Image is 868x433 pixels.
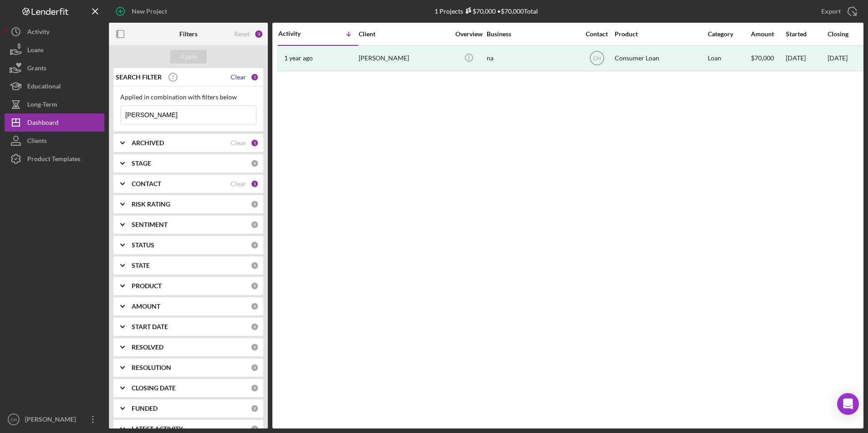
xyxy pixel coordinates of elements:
div: 3 [254,30,263,39]
b: LATEST ACTIVITY [132,425,183,433]
div: 1 Projects • $70,000 Total [434,7,538,15]
b: CLOSING DATE [132,384,176,392]
button: New Project [109,2,176,20]
div: Consumer Loan [615,46,705,70]
div: Product [615,30,705,38]
button: CH[PERSON_NAME] [5,410,104,428]
b: FUNDED [132,405,158,412]
time: 2024-08-30 14:27 [284,54,313,62]
div: Amount [751,30,785,38]
b: STAGE [132,160,151,167]
b: START DATE [132,323,168,330]
div: Contact [580,30,614,38]
div: 0 [251,261,259,270]
b: STATUS [132,241,154,249]
b: CONTACT [132,180,161,187]
button: Grants [5,59,104,77]
b: PRODUCT [132,282,162,290]
div: Started [786,30,827,38]
b: SEARCH FILTER [116,74,162,81]
div: na [487,46,577,70]
div: Client [359,30,449,38]
div: Dashboard [27,113,59,134]
b: RISK RATING [132,201,170,208]
div: Clear [231,180,246,187]
div: 0 [251,200,259,208]
div: 0 [251,343,259,351]
div: 0 [251,404,259,413]
div: Overview [452,30,486,38]
text: CH [593,55,601,62]
div: 1 [251,139,259,147]
div: 0 [251,425,259,433]
div: 0 [251,159,259,167]
div: Activity [278,30,318,37]
div: 0 [251,364,259,372]
div: 0 [251,221,259,229]
div: $70,000 [751,46,785,70]
button: Dashboard [5,113,104,132]
div: Clients [27,132,47,152]
div: 1 [251,180,259,188]
b: Filters [179,30,197,38]
div: $70,000 [463,7,496,15]
div: Export [821,2,841,20]
div: Loans [27,41,44,61]
div: Long-Term [27,95,57,116]
b: AMOUNT [132,303,160,310]
div: Educational [27,77,61,98]
b: STATE [132,262,150,269]
div: Applied in combination with filters below [120,93,256,101]
div: Apply [180,50,197,64]
div: 0 [251,384,259,392]
b: SENTIMENT [132,221,168,228]
div: 0 [251,302,259,310]
button: Product Templates [5,150,104,168]
div: 1 [251,73,259,81]
div: 0 [251,241,259,249]
button: Clients [5,132,104,150]
text: CH [10,417,17,422]
div: Clear [231,74,246,81]
b: RESOLVED [132,344,163,351]
div: Business [487,30,577,38]
button: Loans [5,41,104,59]
button: Activity [5,23,104,41]
button: Export [812,2,863,20]
div: Clear [231,139,246,147]
div: 0 [251,323,259,331]
b: RESOLUTION [132,364,171,371]
b: ARCHIVED [132,139,164,147]
div: [PERSON_NAME] [359,46,449,70]
div: Category [708,30,750,38]
div: New Project [132,2,167,20]
div: 0 [251,282,259,290]
div: Grants [27,59,46,79]
div: [PERSON_NAME] [23,410,82,431]
div: Loan [708,46,750,70]
div: Open Intercom Messenger [837,393,859,415]
button: Educational [5,77,104,95]
div: [DATE] [786,46,827,70]
button: Long-Term [5,95,104,113]
button: Apply [170,50,207,64]
div: [DATE] [828,54,848,62]
div: Product Templates [27,150,80,170]
div: Activity [27,23,49,43]
div: Reset [234,30,250,38]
